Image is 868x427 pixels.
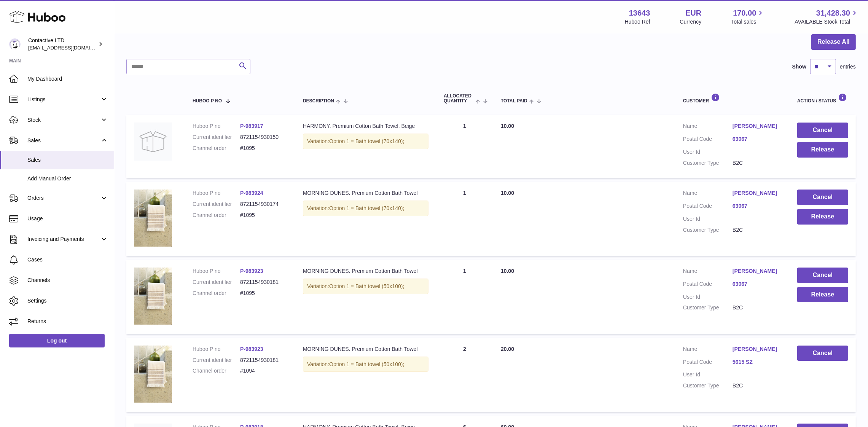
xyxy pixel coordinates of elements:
span: Option 1 = Bath towel (70x140); [329,205,404,211]
dd: 8721154930174 [240,201,288,208]
dt: Current identifier [193,357,240,364]
dd: #1095 [240,290,288,297]
img: soul@SOWLhome.com [9,38,21,50]
button: Cancel [797,190,848,205]
label: Show [792,63,806,70]
dt: Name [683,346,733,355]
span: entries [840,63,856,70]
img: morning_dunes_premium_cotton_bath_towel_2.jpg [134,190,172,247]
a: P-983923 [240,268,263,274]
dt: Customer Type [683,159,733,167]
dt: Current identifier [193,134,240,141]
dt: Huboo P no [193,190,240,197]
button: Cancel [797,268,848,283]
dt: Huboo P no [193,123,240,130]
button: Release [797,287,848,303]
a: [PERSON_NAME] [733,268,782,275]
div: Huboo Ref [625,18,650,25]
span: Listings [27,96,100,103]
dd: B2C [733,382,782,389]
span: Sales [27,137,100,144]
span: [EMAIL_ADDRESS][DOMAIN_NAME] [28,45,112,51]
dt: Customer Type [683,382,733,389]
td: 2 [436,338,493,412]
dt: Name [683,123,733,132]
span: 10.00 [501,268,514,274]
span: Orders [27,194,100,202]
span: Sales [27,156,108,164]
a: 63067 [733,280,782,288]
td: 1 [436,115,493,178]
dt: Current identifier [193,279,240,286]
td: 1 [436,260,493,334]
span: Total paid [501,99,527,104]
dt: Customer Type [683,304,733,311]
div: HARMONY. Premium Cotton Bath Towel. Beige [303,123,428,130]
div: Variation: [303,134,428,149]
dt: Name [683,268,733,277]
span: 170.00 [733,8,756,18]
dd: B2C [733,226,782,234]
span: My Dashboard [27,75,108,83]
span: Total sales [731,18,765,25]
div: MORNING DUNES. Premium Cotton Bath Towel [303,346,428,353]
button: Release [797,142,848,158]
dd: #1094 [240,367,288,374]
dt: Postal Code [683,280,733,290]
div: Variation: [303,201,428,216]
a: P-983923 [240,346,263,352]
span: Returns [27,318,108,325]
div: Customer [683,93,782,104]
span: 10.00 [501,190,514,196]
dt: User Id [683,371,733,378]
a: [PERSON_NAME] [733,346,782,353]
div: Variation: [303,279,428,294]
dd: #1095 [240,212,288,219]
dt: Huboo P no [193,268,240,275]
a: 5615 SZ [733,358,782,366]
span: Description [303,99,334,104]
dt: User Id [683,215,733,223]
strong: 13643 [629,8,650,18]
div: Variation: [303,357,428,372]
a: P-983924 [240,190,263,196]
button: Release [797,209,848,225]
button: Cancel [797,123,848,138]
dd: 8721154930181 [240,279,288,286]
a: 63067 [733,202,782,210]
dd: B2C [733,304,782,311]
a: 170.00 Total sales [731,8,765,25]
button: Cancel [797,346,848,361]
dt: Current identifier [193,201,240,208]
span: Cases [27,256,108,263]
span: Huboo P no [193,99,222,104]
a: [PERSON_NAME] [733,190,782,197]
dd: 8721154930181 [240,357,288,364]
button: Release All [811,34,856,50]
dt: Customer Type [683,226,733,234]
span: 31,428.30 [816,8,850,18]
dt: User Id [683,148,733,156]
a: P-983917 [240,123,263,129]
img: no-photo.jpg [134,123,172,161]
dt: Channel order [193,367,240,374]
span: Usage [27,215,108,222]
dt: User Id [683,293,733,301]
dt: Channel order [193,290,240,297]
dd: 8721154930150 [240,134,288,141]
td: 1 [436,182,493,256]
span: Channels [27,277,108,284]
div: Currency [680,18,702,25]
img: morning_dunes_premium_cotton_bath_towel_2.jpg [134,268,172,325]
span: 20.00 [501,346,514,352]
span: 10.00 [501,123,514,129]
span: Invoicing and Payments [27,236,100,243]
dt: Postal Code [683,358,733,368]
dd: B2C [733,159,782,167]
span: Add Manual Order [27,175,108,182]
div: MORNING DUNES. Premium Cotton Bath Towel [303,190,428,197]
a: [PERSON_NAME] [733,123,782,130]
div: Action / Status [797,93,848,104]
dt: Channel order [193,212,240,219]
span: Option 1 = Bath towel (70x140); [329,138,404,144]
